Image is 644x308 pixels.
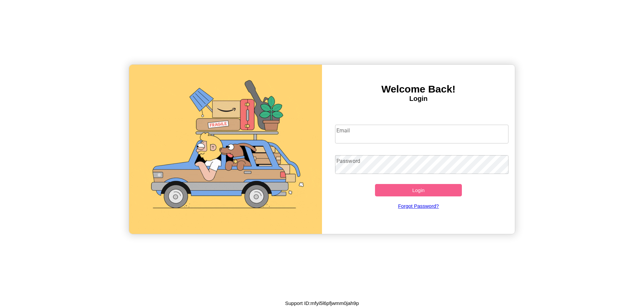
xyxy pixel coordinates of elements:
[285,299,359,308] p: Support ID: mfyi5l6pfjwmm0jah9p
[129,65,322,234] img: gif
[375,184,462,196] button: Login
[332,196,505,215] a: Forgot Password?
[322,83,515,95] h3: Welcome Back!
[322,95,515,103] h4: Login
